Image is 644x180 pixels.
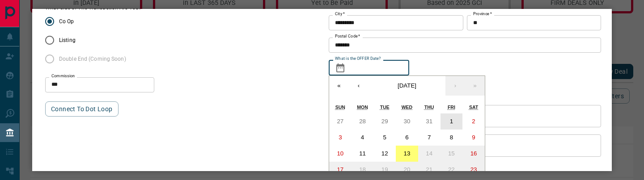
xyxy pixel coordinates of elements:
[426,150,432,157] abbr: August 14, 2025
[357,105,368,110] abbr: Monday
[329,76,349,96] button: «
[373,146,396,162] button: August 12, 2025
[465,76,485,96] button: »
[329,130,352,146] button: August 3, 2025
[424,105,434,110] abbr: Thursday
[396,162,418,178] button: August 20, 2025
[441,146,463,162] button: August 15, 2025
[329,146,352,162] button: August 10, 2025
[398,82,416,89] span: [DATE]
[450,134,453,141] abbr: August 8, 2025
[472,134,475,141] abbr: August 9, 2025
[45,101,119,117] button: Connect to Dot Loop
[445,76,465,96] button: ›
[335,11,345,17] label: City
[359,150,366,157] abbr: August 11, 2025
[469,105,478,110] abbr: Saturday
[373,162,396,178] button: August 19, 2025
[418,162,441,178] button: August 21, 2025
[335,105,345,110] abbr: Sunday
[352,162,374,178] button: August 18, 2025
[462,113,485,130] button: August 2, 2025
[335,33,360,39] label: Postal Code
[448,166,455,173] abbr: August 22, 2025
[383,134,386,141] abbr: August 5, 2025
[339,134,342,141] abbr: August 3, 2025
[335,56,381,62] label: What is the OFFER Date?
[441,130,463,146] button: August 8, 2025
[359,166,366,173] abbr: August 18, 2025
[369,76,445,96] button: [DATE]
[426,166,432,173] abbr: August 21, 2025
[450,118,453,125] abbr: August 1, 2025
[337,118,343,125] abbr: July 27, 2025
[404,118,411,125] abbr: July 30, 2025
[448,105,455,110] abbr: Friday
[337,150,343,157] abbr: August 10, 2025
[473,11,491,17] label: Province
[462,146,485,162] button: August 16, 2025
[329,113,352,130] button: July 27, 2025
[402,105,413,110] abbr: Wednesday
[59,36,76,44] span: Listing
[59,55,126,63] span: Double End (Coming Soon)
[462,130,485,146] button: August 9, 2025
[404,166,411,173] abbr: August 20, 2025
[396,146,418,162] button: August 13, 2025
[472,118,475,125] abbr: August 2, 2025
[418,130,441,146] button: August 7, 2025
[405,134,408,141] abbr: August 6, 2025
[373,130,396,146] button: August 5, 2025
[352,130,374,146] button: August 4, 2025
[359,118,366,125] abbr: July 28, 2025
[396,130,418,146] button: August 6, 2025
[448,150,455,157] abbr: August 15, 2025
[329,162,352,178] button: August 17, 2025
[380,105,390,110] abbr: Tuesday
[470,166,477,173] abbr: August 23, 2025
[59,17,74,25] span: Co Op
[373,113,396,130] button: July 29, 2025
[418,113,441,130] button: July 31, 2025
[426,118,432,125] abbr: July 31, 2025
[349,76,369,96] button: ‹
[51,73,75,79] label: Commission
[470,150,477,157] abbr: August 16, 2025
[352,113,374,130] button: July 28, 2025
[441,162,463,178] button: August 22, 2025
[404,150,411,157] abbr: August 13, 2025
[441,113,463,130] button: August 1, 2025
[381,166,388,173] abbr: August 19, 2025
[361,134,364,141] abbr: August 4, 2025
[352,146,374,162] button: August 11, 2025
[381,118,388,125] abbr: July 29, 2025
[396,113,418,130] button: July 30, 2025
[462,162,485,178] button: August 23, 2025
[381,150,388,157] abbr: August 12, 2025
[428,134,431,141] abbr: August 7, 2025
[418,146,441,162] button: August 14, 2025
[337,166,343,173] abbr: August 17, 2025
